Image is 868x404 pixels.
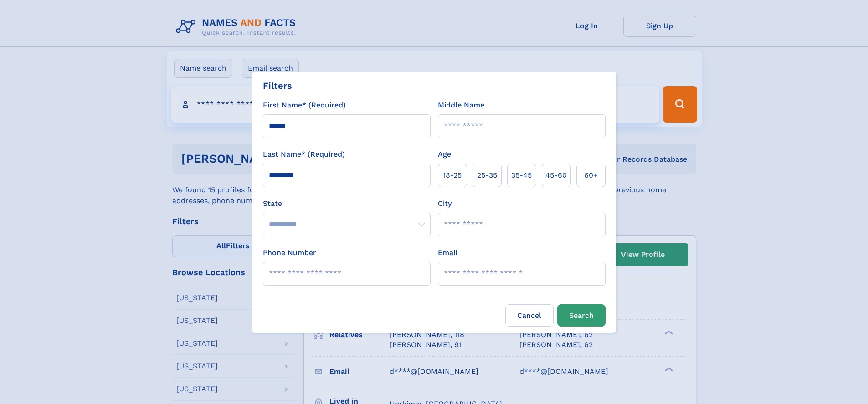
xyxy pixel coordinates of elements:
[545,170,567,181] span: 45‑60
[438,247,457,258] label: Email
[438,100,484,111] label: Middle Name
[477,170,497,181] span: 25‑35
[263,149,345,160] label: Last Name* (Required)
[438,198,452,209] label: City
[263,198,431,209] label: State
[505,304,554,327] label: Cancel
[443,170,462,181] span: 18‑25
[263,100,346,111] label: First Name* (Required)
[557,304,606,327] button: Search
[263,79,292,92] div: Filters
[438,149,451,160] label: Age
[263,247,316,258] label: Phone Number
[584,170,598,181] span: 60+
[511,170,532,181] span: 35‑45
